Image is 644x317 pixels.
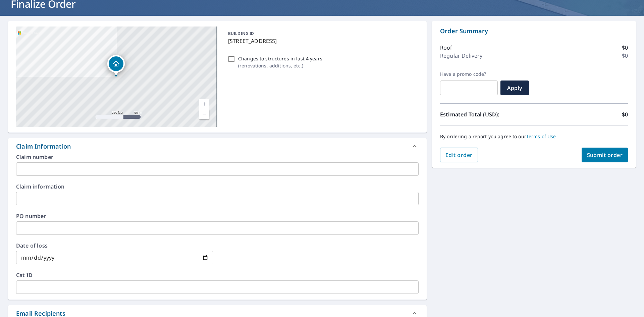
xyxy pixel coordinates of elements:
[16,154,419,160] label: Claim number
[228,31,254,36] p: BUILDING ID
[622,110,628,118] p: $0
[440,71,498,77] label: Have a promo code?
[440,110,534,118] p: Estimated Total (USD):
[16,243,213,248] label: Date of loss
[440,134,628,140] p: By ordering a report you agree to our
[440,148,478,162] button: Edit order
[238,55,322,62] p: Changes to structures in last 4 years
[500,81,529,95] button: Apply
[238,62,322,69] p: ( renovations, additions, etc. )
[16,272,419,278] label: Cat ID
[16,142,71,151] div: Claim Information
[445,151,473,159] span: Edit order
[440,52,482,60] p: Regular Delivery
[228,37,416,45] p: [STREET_ADDRESS]
[440,27,628,36] p: Order Summary
[16,213,419,219] label: PO number
[622,52,628,60] p: $0
[526,133,556,140] a: Terms of Use
[199,109,209,119] a: Current Level 17, Zoom Out
[582,148,628,162] button: Submit order
[107,55,125,76] div: Dropped pin, building 1, Residential property, 202 S Erie St Wichita, KS 67211
[506,84,524,92] span: Apply
[587,151,623,159] span: Submit order
[199,99,209,109] a: Current Level 17, Zoom In
[8,138,427,154] div: Claim Information
[16,184,419,189] label: Claim information
[440,44,452,52] p: Roof
[622,44,628,52] p: $0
